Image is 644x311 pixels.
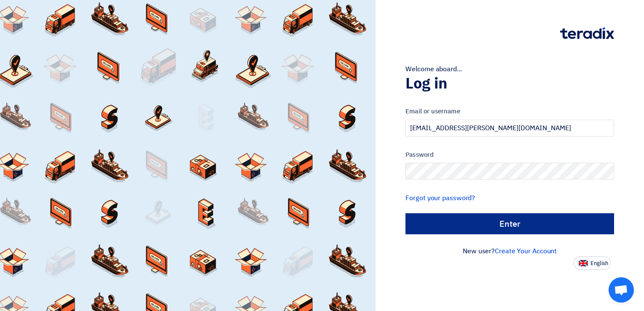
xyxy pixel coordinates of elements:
a: Create Your Account [495,246,557,256]
input: Enter your business email or username... [405,120,614,137]
span: English [590,260,608,266]
font: New user? [463,246,557,256]
button: English [574,256,611,270]
input: Enter [405,213,614,234]
h1: Log in [405,74,614,93]
img: en-US.png [579,260,588,266]
div: Welcome aboard... [405,64,614,74]
img: Teradix logo [560,27,614,39]
div: Open chat [609,277,634,303]
a: Forgot your password? [405,193,475,203]
label: Email or username [405,107,614,116]
label: Password [405,150,614,160]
